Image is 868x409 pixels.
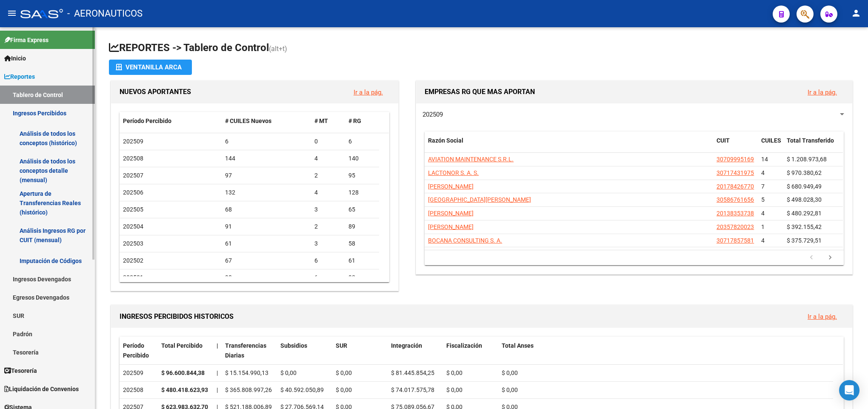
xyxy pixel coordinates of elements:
[120,88,191,96] span: NUEVOS APORTANTES
[761,237,765,244] span: 4
[425,132,713,160] datatable-header-cell: Razón Social
[498,337,833,365] datatable-header-cell: Total Anses
[428,183,474,190] span: [PERSON_NAME]
[717,210,754,217] span: 20138353738
[348,171,376,180] div: 95
[348,273,376,283] div: 92
[161,342,203,349] span: Total Percibido
[443,337,498,365] datatable-header-cell: Fiscalización
[787,169,822,176] span: $ 970.380,62
[388,337,443,365] datatable-header-cell: Integración
[717,237,754,244] span: 30717857581
[761,156,768,163] span: 14
[225,205,308,215] div: 68
[225,154,308,163] div: 144
[717,183,754,190] span: 20178426770
[120,112,222,130] datatable-header-cell: Período Percibido
[217,386,218,393] span: |
[123,342,149,359] span: Período Percibido
[839,380,859,400] div: Open Intercom Messenger
[213,337,222,365] datatable-header-cell: |
[446,369,463,376] span: $ 0,00
[428,210,474,217] span: [PERSON_NAME]
[787,183,822,190] span: $ 680.949,49
[347,84,390,100] button: Ir a la pág.
[446,386,463,393] span: $ 0,00
[123,368,154,378] div: 202509
[314,154,342,163] div: 4
[280,386,324,393] span: $ 40.592.050,89
[123,385,154,395] div: 202508
[222,112,311,130] datatable-header-cell: # CUILES Nuevos
[713,132,758,160] datatable-header-cell: CUIT
[280,342,307,349] span: Subsidios
[808,89,837,96] a: Ir a la pág.
[314,171,342,180] div: 2
[851,8,861,18] mat-icon: person
[428,156,514,163] span: AVIATION MAINTENANCE S.R.L.
[225,222,308,232] div: 91
[822,253,838,263] a: go to next page
[803,253,819,263] a: go to previous page
[161,386,208,393] strong: $ 480.418.623,93
[123,240,143,247] span: 202503
[4,54,26,63] span: Inicio
[123,257,143,264] span: 202502
[761,169,765,176] span: 4
[269,45,287,53] span: (alt+t)
[348,137,376,146] div: 6
[428,237,502,244] span: BOCANA CONSULTING S. A.
[314,117,328,124] span: # MT
[123,155,143,162] span: 202508
[120,337,158,365] datatable-header-cell: Período Percibido
[391,386,434,393] span: $ 74.017.575,78
[717,196,754,203] span: 30586761656
[336,369,352,376] span: $ 0,00
[787,237,822,244] span: $ 375.729,51
[123,206,143,213] span: 202505
[761,137,781,144] span: CUILES
[801,84,844,100] button: Ir a la pág.
[217,369,218,376] span: |
[123,117,171,124] span: Período Percibido
[109,60,192,75] button: Ventanilla ARCA
[425,88,535,96] span: EMPRESAS RG QUE MAS APORTAN
[161,369,205,376] strong: $ 96.600.844,38
[222,337,277,365] datatable-header-cell: Transferencias Diarias
[314,222,342,232] div: 2
[314,188,342,197] div: 4
[314,137,342,146] div: 0
[217,342,218,349] span: |
[123,189,143,196] span: 202506
[717,169,754,176] span: 30717431975
[502,369,518,376] span: $ 0,00
[123,138,143,145] span: 202509
[348,256,376,266] div: 61
[7,8,17,18] mat-icon: menu
[109,41,854,56] h1: REPORTES -> Tablero de Control
[801,309,844,324] button: Ir a la pág.
[158,337,213,365] datatable-header-cell: Total Percibido
[502,386,518,393] span: $ 0,00
[67,4,143,23] span: - AERONAUTICOS
[428,196,531,203] span: [GEOGRAPHIC_DATA][PERSON_NAME]
[336,342,347,349] span: SUR
[717,156,754,163] span: 30709995169
[423,111,443,118] span: 202509
[787,156,827,163] span: $ 1.208.973,68
[314,273,342,283] div: 6
[787,137,834,144] span: Total Transferido
[314,205,342,215] div: 3
[314,256,342,266] div: 6
[428,137,463,144] span: Razón Social
[446,342,482,349] span: Fiscalización
[808,313,837,320] a: Ir a la pág.
[345,112,379,130] datatable-header-cell: # RG
[314,239,342,249] div: 3
[123,274,143,281] span: 202501
[348,205,376,215] div: 65
[761,223,765,230] span: 1
[787,210,822,217] span: $ 480.292,81
[783,132,843,160] datatable-header-cell: Total Transferido
[348,239,376,249] div: 58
